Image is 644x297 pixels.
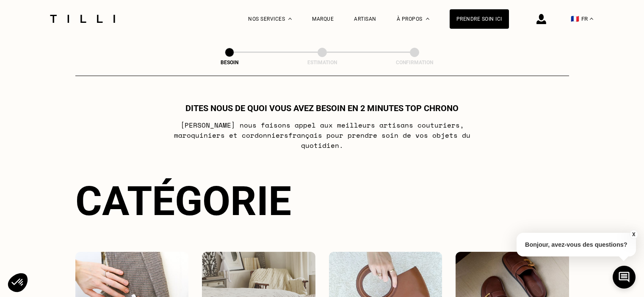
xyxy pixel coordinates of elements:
p: [PERSON_NAME] nous faisons appel aux meilleurs artisans couturiers , maroquiniers et cordonniers ... [154,120,490,150]
p: Bonjour, avez-vous des questions? [517,233,636,256]
img: Logo du service de couturière Tilli [47,15,118,23]
a: Marque [312,16,334,22]
img: Menu déroulant à propos [426,18,429,20]
button: X [629,230,638,239]
a: Prendre soin ici [450,9,509,29]
div: Besoin [187,60,272,65]
img: Menu déroulant [288,18,292,20]
div: Estimation [280,60,365,65]
span: 🇫🇷 [571,15,579,23]
img: icône connexion [536,14,546,24]
img: menu déroulant [590,18,593,20]
h1: Dites nous de quoi vous avez besoin en 2 minutes top chrono [185,103,459,113]
div: Confirmation [372,60,457,65]
div: Catégorie [75,177,569,225]
a: Artisan [354,16,376,22]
